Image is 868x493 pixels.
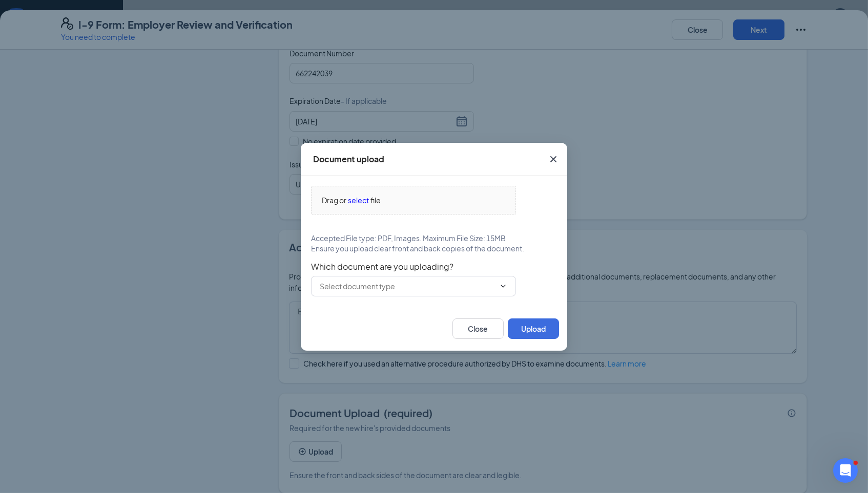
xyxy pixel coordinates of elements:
svg: ChevronDown [499,282,507,290]
span: Drag or [322,195,346,206]
input: Select document type [320,281,495,292]
iframe: Intercom live chat [833,458,858,483]
span: Accepted File type: PDF, Images. Maximum File Size: 15MB [311,233,506,243]
span: select [348,195,369,206]
button: Close [452,318,504,339]
svg: Cross [547,153,560,165]
span: file [370,195,381,206]
span: Which document are you uploading? [311,262,557,272]
span: Drag orselectfile [312,186,515,214]
div: Document upload [313,153,384,164]
button: Upload [508,318,559,339]
button: Close [540,143,567,176]
span: Ensure you upload clear front and back copies of the document. [311,243,524,253]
